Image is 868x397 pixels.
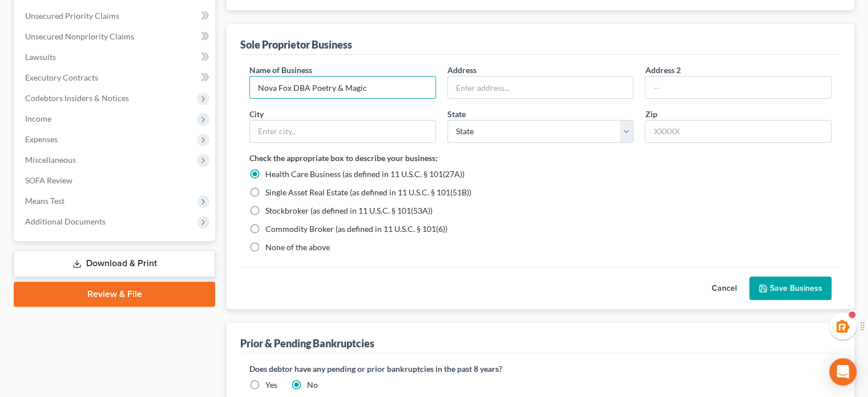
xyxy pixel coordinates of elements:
[645,64,680,76] label: Address 2
[240,38,352,51] div: Sole Proprietor Business
[829,358,857,386] div: Open Intercom Messenger
[448,77,633,98] input: Enter address...
[14,250,215,277] a: Download & Print
[25,216,106,226] span: Additional Documents
[249,108,264,120] label: City
[25,52,56,62] span: Lawsuits
[249,65,312,75] span: Name of Business
[749,276,831,300] button: Save Business
[16,67,215,88] a: Executory Contracts
[645,77,831,98] input: --
[249,363,831,375] label: Does debtor have any pending or prior bankruptcies in the past 8 years?
[16,47,215,67] a: Lawsuits
[265,379,277,391] label: Yes
[265,224,447,234] span: Commodity Broker (as defined in 11 U.S.C. § 101(6))
[265,206,433,215] span: Stockbroker (as defined in 11 U.S.C. § 101(53A))
[249,152,438,164] label: Check the appropriate box to describe your business:
[25,155,76,165] span: Miscellaneous
[699,277,749,300] button: Cancel
[447,64,477,76] label: Address
[265,169,465,179] span: Health Care Business (as defined in 11 U.S.C. § 101(27A))
[447,108,466,120] label: State
[25,114,51,123] span: Income
[25,196,64,206] span: Means Test
[645,120,831,143] input: XXXXX
[16,6,215,26] a: Unsecured Priority Claims
[645,108,657,120] label: Zip
[25,31,134,41] span: Unsecured Nonpriority Claims
[250,121,435,142] input: Enter city..
[14,282,215,307] a: Review & File
[25,134,58,144] span: Expenses
[265,242,330,252] span: None of the above
[25,175,72,185] span: SOFA Review
[250,77,435,98] input: Enter name...
[307,379,318,391] label: No
[265,187,471,197] span: Single Asset Real Estate (as defined in 11 U.S.C. § 101(51B))
[240,336,374,350] div: Prior & Pending Bankruptcies
[16,170,215,191] a: SOFA Review
[25,73,98,82] span: Executory Contracts
[25,11,119,21] span: Unsecured Priority Claims
[16,26,215,47] a: Unsecured Nonpriority Claims
[25,93,129,103] span: Codebtors Insiders & Notices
